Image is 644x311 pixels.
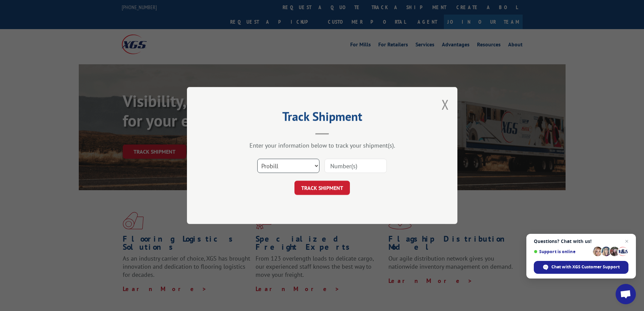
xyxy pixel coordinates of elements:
[221,141,424,149] div: Enter your information below to track your shipment(s).
[534,239,628,244] span: Questions? Chat with us!
[294,181,350,195] button: TRACK SHIPMENT
[534,261,628,274] span: Chat with XGS Customer Support
[616,284,636,304] a: Open chat
[221,112,424,125] h2: Track Shipment
[551,264,620,270] span: Chat with XGS Customer Support
[534,249,591,254] span: Support is online
[442,95,449,113] button: Close modal
[325,159,387,173] input: Number(s)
